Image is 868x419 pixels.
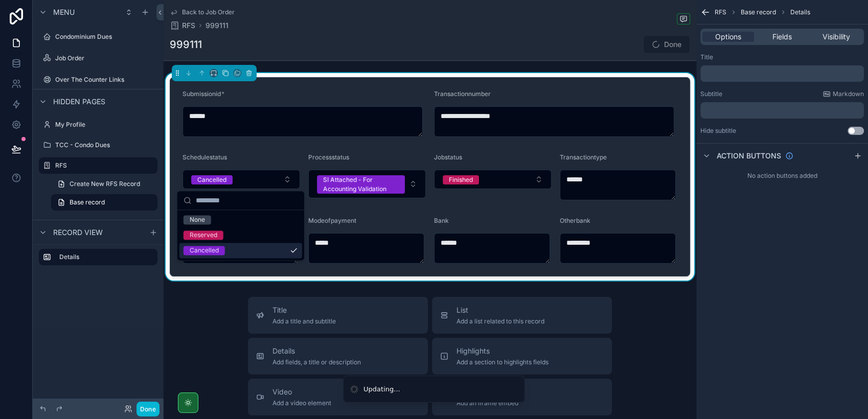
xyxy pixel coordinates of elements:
[248,379,428,415] button: VideoAdd a video element
[59,253,149,261] label: Details
[39,72,157,88] a: Over The Counter Links
[700,127,736,135] label: Hide subtitle
[197,175,226,184] div: Cancelled
[323,175,399,194] div: SI Attached - For Accounting Validation
[715,8,726,16] span: RFS
[560,153,607,161] span: Transactiontype
[170,37,202,52] h1: 999111
[55,33,155,41] label: Condominium Dues
[170,8,235,16] a: Back to Job Order
[39,117,157,133] a: My Profile
[449,175,473,184] div: Finished
[715,32,741,42] span: Options
[790,8,810,16] span: Details
[772,32,792,42] span: Fields
[434,217,449,224] span: Bank
[308,170,426,198] button: Select Button
[190,246,219,255] div: Cancelled
[55,161,151,170] label: RFS
[272,305,336,315] span: Title
[190,230,217,240] div: Reserved
[456,317,544,325] span: Add a list related to this record
[272,346,361,356] span: Details
[700,65,864,82] div: scrollable content
[456,305,544,315] span: List
[456,346,549,356] span: Highlights
[182,20,195,31] span: RFS
[70,198,105,206] span: Base record
[717,151,781,161] span: Action buttons
[700,102,864,119] div: scrollable content
[53,227,103,238] span: Record view
[39,137,157,153] a: TCC - Condo Dues
[55,141,155,149] label: TCC - Condo Dues
[53,7,75,17] span: Menu
[182,153,227,161] span: Schedulestatus
[170,20,195,31] a: RFS
[55,54,155,62] label: Job Order
[272,387,331,397] span: Video
[272,317,336,325] span: Add a title and subtitle
[39,29,157,45] a: Condominium Dues
[248,338,428,375] button: DetailsAdd fields, a title or description
[434,170,552,189] button: Select Button
[308,153,349,161] span: Processstatus
[177,210,304,260] div: Suggestions
[700,90,722,98] label: Subtitle
[272,399,331,407] span: Add a video element
[190,215,205,224] div: None
[308,217,356,224] span: Modeofpayment
[432,297,612,334] button: ListAdd a list related to this record
[205,20,229,31] a: 999111
[560,217,590,224] span: Otherbank
[39,50,157,66] a: Job Order
[700,53,713,61] label: Title
[70,180,140,188] span: Create New RFS Record
[39,157,157,174] a: RFS
[434,90,491,98] span: Transactionnumber
[456,358,549,366] span: Add a section to highlights fields
[696,168,868,184] div: No action buttons added
[136,402,159,416] button: Done
[51,194,157,211] a: Base record
[822,32,850,42] span: Visibility
[55,121,155,129] label: My Profile
[741,8,776,16] span: Base record
[33,244,164,275] div: scrollable content
[182,170,300,189] button: Select Button
[434,153,462,161] span: Jobstatus
[53,97,105,107] span: Hidden pages
[248,297,428,334] button: TitleAdd a title and subtitle
[432,338,612,375] button: HighlightsAdd a section to highlights fields
[833,90,864,98] span: Markdown
[823,90,864,98] a: Markdown
[55,76,155,84] label: Over The Counter Links
[456,399,518,407] span: Add an iframe embed
[272,358,361,366] span: Add fields, a title or description
[182,90,221,98] span: Submissionid
[51,176,157,192] a: Create New RFS Record
[182,8,235,16] span: Back to Job Order
[363,384,400,394] div: Updating...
